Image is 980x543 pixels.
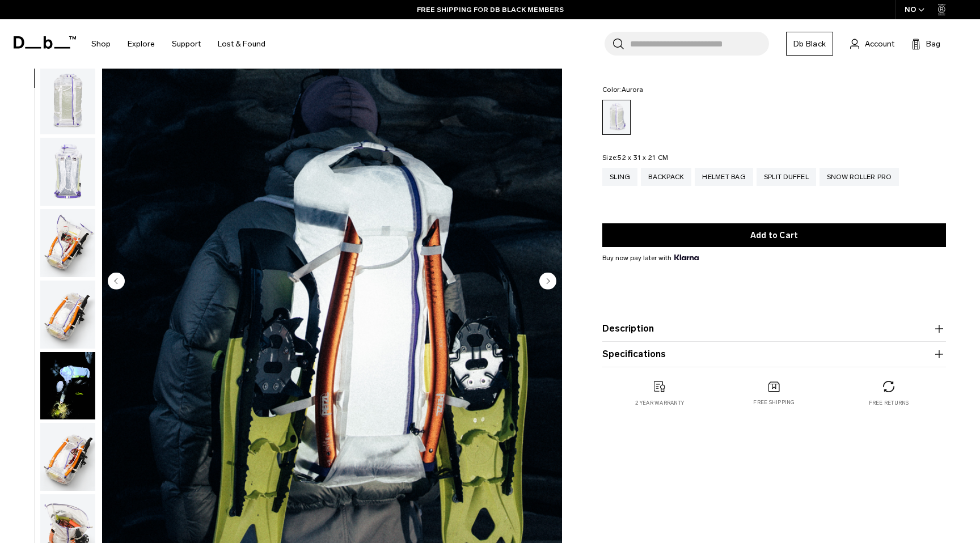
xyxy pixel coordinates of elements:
p: 2 year warranty [635,399,684,407]
button: Weigh Lighter Backpack 25L Aurora [40,351,96,421]
button: Previous slide [108,272,125,291]
p: Free shipping [753,398,795,406]
a: Account [850,37,894,50]
legend: Color: [602,86,643,93]
img: Weigh_Lighter_Backpack_25L_3.png [40,138,95,206]
img: Weigh_Lighter_Backpack_25L_6.png [40,423,95,491]
a: Backpack [641,168,691,186]
button: Add to Cart [602,223,946,247]
button: Weigh_Lighter_Backpack_25L_4.png [40,209,96,278]
a: Shop [91,24,111,64]
a: Snow Roller Pro [820,168,899,186]
a: FREE SHIPPING FOR DB BLACK MEMBERS [417,5,564,15]
p: Free returns [869,399,909,407]
span: Account [865,38,894,50]
button: Weigh_Lighter_Backpack_25L_3.png [40,137,96,206]
span: 52 x 31 x 21 CM [618,154,668,162]
button: Weigh_Lighter_Backpack_25L_5.png [40,280,96,349]
a: Sling [602,168,637,186]
img: Weigh_Lighter_Backpack_25L_5.png [40,281,95,349]
a: Split Duffel [757,168,816,186]
nav: Main Navigation [83,19,274,69]
span: Aurora [622,86,644,94]
img: {"height" => 20, "alt" => "Klarna"} [674,254,699,260]
button: Next slide [539,272,556,291]
a: Lost & Found [218,24,265,64]
a: Aurora [602,100,631,135]
span: Buy now pay later with [602,253,699,263]
img: Weigh_Lighter_Backpack_25L_4.png [40,209,95,277]
button: Description [602,322,946,336]
a: Db Black [786,32,833,56]
a: Explore [128,24,155,64]
button: Specifications [602,347,946,361]
button: Bag [911,37,940,50]
a: Helmet Bag [695,168,753,186]
button: Weigh_Lighter_Backpack_25L_2.png [40,66,96,135]
img: Weigh_Lighter_Backpack_25L_2.png [40,67,95,135]
button: Weigh_Lighter_Backpack_25L_6.png [40,422,96,491]
span: Bag [926,38,940,50]
img: Weigh Lighter Backpack 25L Aurora [40,352,95,420]
legend: Size: [602,154,668,161]
a: Support [172,24,201,64]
